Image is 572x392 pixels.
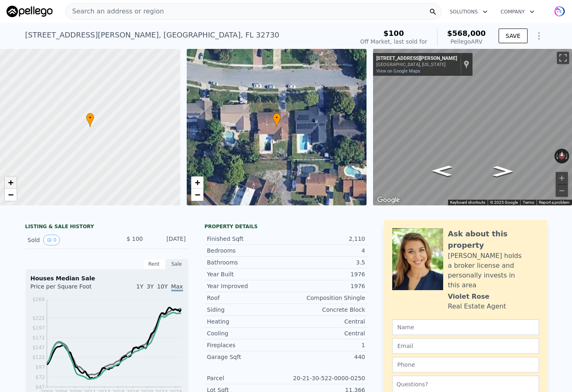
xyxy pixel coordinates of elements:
[464,60,469,69] a: Show location on map
[557,52,569,64] button: Toggle fullscreen view
[28,235,100,245] div: Sold
[499,29,527,43] button: SAVE
[35,364,45,370] tspan: $97
[376,55,457,62] div: [STREET_ADDRESS][PERSON_NAME]
[531,28,547,44] button: Show Options
[384,29,404,37] span: $100
[157,283,168,290] span: 10Y
[207,317,286,326] div: Heating
[150,235,186,245] div: [DATE]
[448,292,490,302] div: Violet Rose
[207,294,286,302] div: Roof
[559,149,565,164] button: Reset the view
[286,341,365,349] div: 1
[207,306,286,314] div: Siding
[35,374,45,380] tspan: $72
[443,4,494,19] button: Solutions
[31,274,183,282] div: Houses Median Sale
[143,259,166,269] div: Rent
[126,236,143,242] span: $ 100
[205,223,368,230] div: Property details
[448,228,539,251] div: Ask about this property
[286,235,365,243] div: 2,110
[423,163,461,179] path: Go East, Graham Rd
[373,49,572,205] div: Street View
[25,223,188,231] div: LISTING & SALE HISTORY
[490,200,518,205] span: © 2025 Google
[286,317,365,326] div: Central
[447,29,486,37] span: $568,000
[207,341,286,349] div: Fireplaces
[447,37,486,46] div: Pellego ARV
[376,68,420,74] a: View on Google Maps
[207,270,286,278] div: Year Built
[556,185,568,197] button: Zoom out
[565,149,570,163] button: Rotate clockwise
[86,114,94,121] span: •
[4,189,17,201] a: Zoom out
[523,200,534,205] a: Terms (opens in new tab)
[286,306,365,314] div: Concrete Block
[35,384,45,390] tspan: $47
[4,176,17,189] a: Zoom in
[8,189,13,200] span: −
[147,283,154,290] span: 3Y
[373,49,572,205] div: Map
[171,283,183,291] span: Max
[375,195,402,205] img: Google
[286,247,365,255] div: 4
[32,335,45,341] tspan: $172
[286,282,365,290] div: 1976
[7,6,53,17] img: Pellego
[450,200,485,205] button: Keyboard shortcuts
[8,177,13,187] span: +
[207,258,286,266] div: Bathrooms
[552,5,565,18] img: avatar
[25,29,280,41] div: [STREET_ADDRESS][PERSON_NAME] , [GEOGRAPHIC_DATA] , FL 32730
[32,315,45,321] tspan: $222
[207,353,286,361] div: Garage Sqft
[273,113,281,127] div: •
[43,235,60,245] button: View historical data
[286,258,365,266] div: 3.5
[273,114,281,121] span: •
[32,297,45,302] tspan: $269
[448,251,539,290] div: [PERSON_NAME] holds a broker license and personally invests in this area
[360,37,427,46] div: Off Market, last sold for
[376,62,457,67] div: [GEOGRAPHIC_DATA], [US_STATE]
[32,355,45,360] tspan: $122
[86,113,94,127] div: •
[32,345,45,350] tspan: $147
[286,270,365,278] div: 1976
[286,294,365,302] div: Composition Shingle
[554,149,559,163] button: Rotate counterclockwise
[207,374,286,382] div: Parcel
[66,7,164,16] span: Search an address or region
[375,195,402,205] a: Open this area in Google Maps (opens a new window)
[207,247,286,255] div: Bedrooms
[286,374,365,382] div: 20-21-30-522-0000-0250
[286,353,365,361] div: 440
[286,329,365,337] div: Central
[556,172,568,184] button: Zoom in
[207,329,286,337] div: Cooling
[392,338,539,354] input: Email
[392,357,539,372] input: Phone
[136,283,143,290] span: 1Y
[392,319,539,335] input: Name
[194,177,200,187] span: +
[166,259,188,269] div: Sale
[31,282,107,295] div: Price per Square Foot
[539,200,570,205] a: Report a problem
[207,235,286,243] div: Finished Sqft
[194,189,200,200] span: −
[494,4,541,19] button: Company
[448,302,506,311] div: Real Estate Agent
[32,325,45,331] tspan: $197
[191,176,203,189] a: Zoom in
[191,189,203,201] a: Zoom out
[207,282,286,290] div: Year Improved
[484,163,522,179] path: Go West, Graham Rd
